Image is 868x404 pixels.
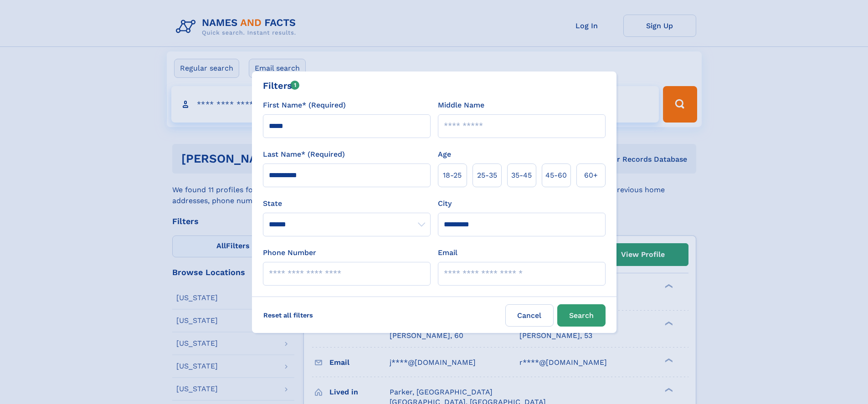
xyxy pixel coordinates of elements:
[438,149,451,160] label: Age
[263,100,346,111] label: First Name* (Required)
[257,304,319,326] label: Reset all filters
[557,304,606,327] button: Search
[263,149,345,160] label: Last Name* (Required)
[263,247,316,258] label: Phone Number
[505,304,554,327] label: Cancel
[477,170,497,181] span: 25‑35
[263,79,300,92] div: Filters
[263,198,431,209] label: State
[443,170,462,181] span: 18‑25
[545,170,567,181] span: 45‑60
[511,170,532,181] span: 35‑45
[584,170,598,181] span: 60+
[438,198,452,209] label: City
[438,247,457,258] label: Email
[438,100,484,111] label: Middle Name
